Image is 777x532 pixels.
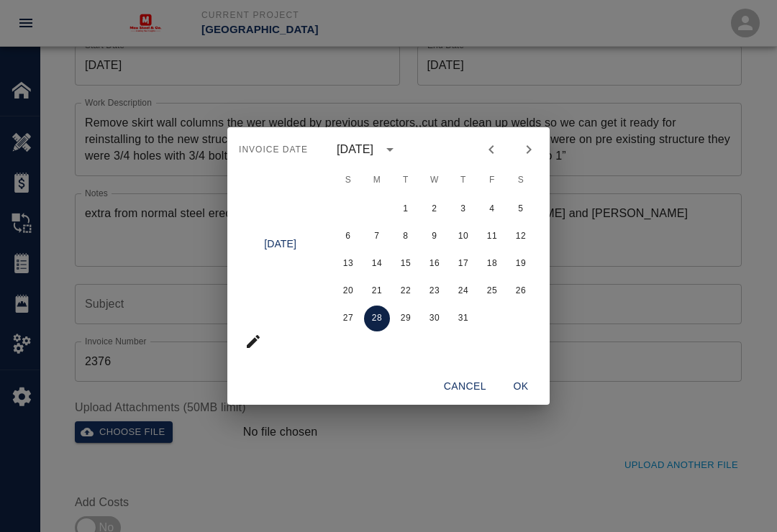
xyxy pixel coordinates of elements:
button: 3 [450,196,476,222]
button: 1 [393,196,419,222]
button: 28 [364,306,390,331]
span: Monday [364,166,390,195]
button: 30 [422,306,447,331]
button: 23 [422,278,447,304]
button: 8 [393,224,419,249]
span: Saturday [508,166,534,195]
button: 15 [393,251,419,277]
button: Previous month [479,137,504,162]
div: [DATE] [337,141,373,158]
button: Cancel [438,373,492,400]
button: 11 [479,224,505,249]
h4: [DATE] [264,238,296,250]
button: 31 [450,306,476,331]
button: 19 [508,251,534,277]
button: 21 [364,278,390,304]
span: Wednesday [422,166,447,195]
button: 27 [335,306,361,331]
button: 9 [422,224,447,249]
button: 10 [450,224,476,249]
button: OK [498,373,544,400]
button: 13 [335,251,361,277]
button: 26 [508,278,534,304]
button: calendar view is open, go to text input view [239,327,268,356]
button: 14 [364,251,390,277]
button: 22 [393,278,419,304]
button: calendar view is open, switch to year view [378,137,402,162]
button: 4 [479,196,505,222]
button: Next month [517,137,541,162]
button: 5 [508,196,534,222]
button: 6 [335,224,361,249]
span: Thursday [450,166,476,195]
button: 17 [450,251,476,277]
span: Tuesday [393,166,419,195]
button: 7 [364,224,390,249]
button: 2 [422,196,447,222]
button: 29 [393,306,419,331]
button: 25 [479,278,505,304]
button: 18 [479,251,505,277]
iframe: Chat Widget [705,463,777,532]
span: Invoice Date [239,139,308,162]
button: 12 [508,224,534,249]
button: 16 [422,251,447,277]
span: Sunday [335,166,361,195]
button: 20 [335,278,361,304]
span: Friday [479,166,505,195]
button: 24 [450,278,476,304]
